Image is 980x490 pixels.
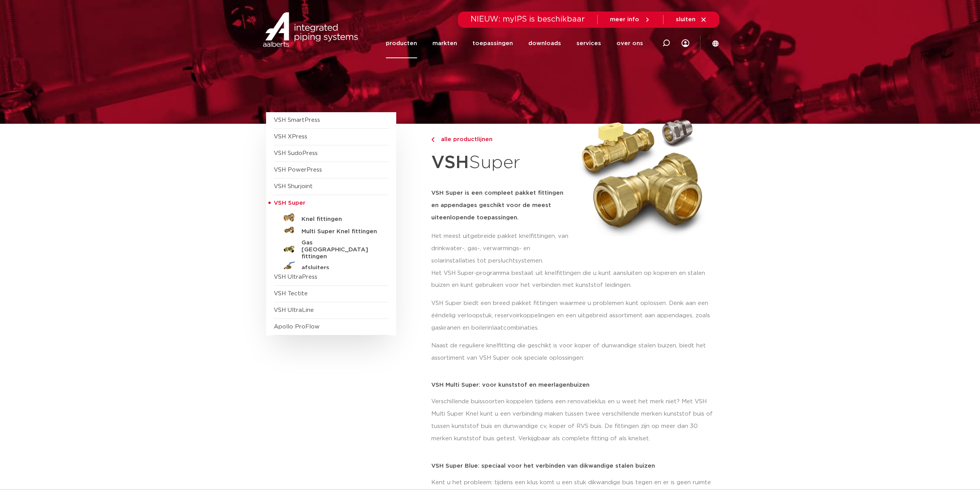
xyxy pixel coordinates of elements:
[528,29,561,58] a: downloads
[274,291,308,296] a: VSH Tectite
[610,17,639,22] span: meer info
[616,29,643,58] a: over ons
[302,228,378,235] h5: Multi Super Knel fittingen
[676,16,707,23] a: sluiten
[431,297,714,334] p: VSH Super biedt een breed pakket fittingen waarmee u problemen kunt oplossen. Denk aan een ééndel...
[431,340,714,364] p: Naast de reguliere knelfitting die geschikt is voor koper of dunwandige stalen buizen, biedt het ...
[471,15,585,23] span: NIEUW: myIPS is beschikbaar
[302,239,378,260] h5: Gas [GEOGRAPHIC_DATA] fittingen
[610,16,651,23] a: meer info
[274,167,322,173] a: VSH PowerPress
[431,135,571,144] a: alle productlijnen
[436,136,493,142] span: alle productlijnen
[431,463,714,469] p: VSH Super Blue: speciaal voor het verbinden van dikwandige stalen buizen
[274,224,389,236] a: Multi Super Knel fittingen
[472,29,513,58] a: toepassingen
[274,212,389,224] a: Knel fittingen
[274,260,389,273] a: afsluiters
[274,184,313,189] a: VSH Shurjoint
[386,29,643,58] nav: Menu
[274,200,305,206] span: VSH Super
[431,148,571,178] h1: Super
[274,274,317,280] a: VSH UltraPress
[274,236,389,260] a: Gas [GEOGRAPHIC_DATA] fittingen
[386,29,417,58] a: producten
[431,187,571,224] h5: VSH Super is een compleet pakket fittingen en appendages geschikt voor de meest uiteenlopende toe...
[431,267,714,292] p: Het VSH Super-programma bestaat uit knelfittingen die u kunt aansluiten op koperen en stalen buiz...
[676,17,695,22] span: sluiten
[431,230,571,267] p: Het meest uitgebreide pakket knelfittingen, van drinkwater-, gas-, verwarmings- en solarinstallat...
[274,150,318,156] a: VSH SudoPress
[274,117,320,123] a: VSH SmartPress
[431,396,714,445] p: Verschillende buissoorten koppelen tijdens een renovatieklus en u weet het merk niet? Met VSH Mul...
[302,264,378,271] h5: afsluiters
[274,134,307,140] a: VSH XPress
[576,29,601,58] a: services
[274,324,320,330] a: Apollo ProFlow
[302,216,378,223] h5: Knel fittingen
[432,29,457,58] a: markten
[431,382,714,388] p: VSH Multi Super: voor kunststof en meerlagenbuizen
[274,307,314,313] a: VSH UltraLine
[431,154,469,172] strong: VSH
[431,137,434,142] img: chevron-right.svg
